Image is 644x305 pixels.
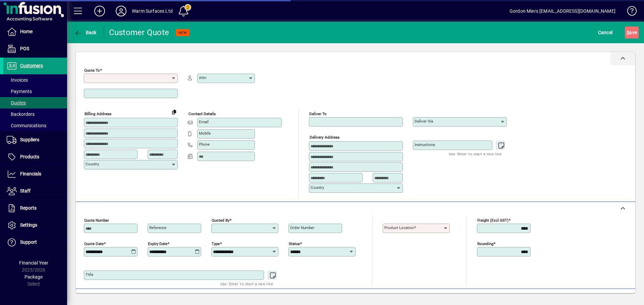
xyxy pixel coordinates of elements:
[384,225,414,230] mat-label: Product location
[84,241,104,246] mat-label: Quote date
[3,74,67,86] a: Invoices
[149,225,166,230] mat-label: Reference
[309,111,327,116] mat-label: Deliver To
[84,68,100,73] mat-label: Quote To
[7,89,32,94] span: Payments
[509,6,615,16] div: Gordon Miers [EMAIL_ADDRESS][DOMAIN_NAME]
[622,1,636,23] a: Knowledge Base
[20,239,37,245] span: Support
[3,97,67,108] a: Quotes
[212,218,229,222] mat-label: Quoted by
[449,150,501,158] mat-hint: Use 'Enter' to start a new line
[3,234,67,251] a: Support
[3,132,67,148] a: Suppliers
[3,166,67,182] a: Financials
[627,30,629,35] span: S
[3,120,67,131] a: Communications
[625,26,639,39] button: Save
[627,27,637,38] span: ave
[20,29,33,34] span: Home
[7,111,35,117] span: Backorders
[212,241,220,246] mat-label: Type
[86,272,93,277] mat-label: Title
[178,30,187,35] span: NEW
[19,260,48,265] span: Financial Year
[109,27,169,38] div: Customer Quote
[148,241,167,246] mat-label: Expiry date
[169,106,179,117] button: Copy to Delivery address
[477,218,508,222] mat-label: Freight (excl GST)
[20,171,41,176] span: Financials
[7,100,26,105] span: Quotes
[3,86,67,97] a: Payments
[199,131,211,136] mat-label: Mobile
[598,27,613,38] span: Cancel
[3,149,67,165] a: Products
[20,222,37,228] span: Settings
[3,23,67,40] a: Home
[3,200,67,217] a: Reports
[67,26,104,39] app-page-header-button: Back
[311,185,324,190] mat-label: Country
[415,119,433,124] mat-label: Deliver via
[477,241,493,246] mat-label: Rounding
[199,75,206,80] mat-label: Attn
[24,274,43,280] span: Package
[596,26,614,39] button: Cancel
[199,142,210,147] mat-label: Phone
[3,108,67,120] a: Backorders
[110,5,132,17] button: Profile
[7,123,46,128] span: Communications
[3,41,67,57] a: POS
[220,280,273,288] mat-hint: Use 'Enter' to start a new line
[20,63,43,68] span: Customers
[415,142,435,147] mat-label: Instructions
[20,154,39,159] span: Products
[20,46,29,51] span: POS
[20,137,39,142] span: Suppliers
[289,241,300,246] mat-label: Status
[3,183,67,200] a: Staff
[7,77,28,83] span: Invoices
[199,120,209,124] mat-label: Email
[290,225,314,230] mat-label: Order number
[20,188,31,194] span: Staff
[3,217,67,234] a: Settings
[20,205,37,211] span: Reports
[84,218,109,222] mat-label: Quote number
[72,26,98,39] button: Back
[89,5,110,17] button: Add
[74,30,97,35] span: Back
[590,293,617,303] span: Product
[86,162,99,166] mat-label: Country
[586,292,620,304] button: Product
[132,6,173,16] div: Warm Surfaces Ltd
